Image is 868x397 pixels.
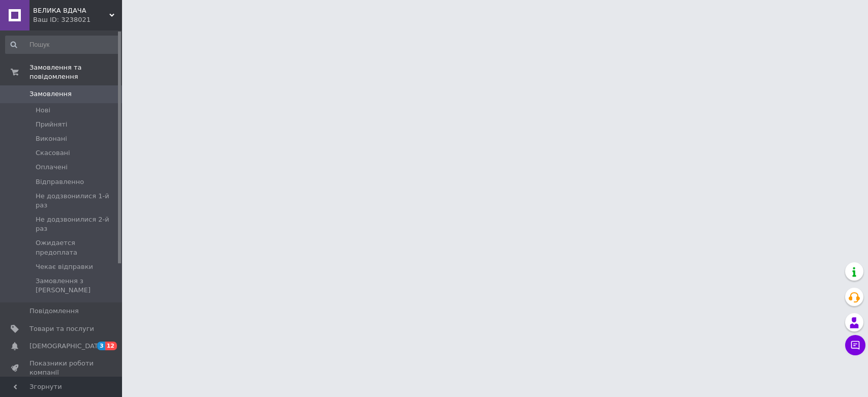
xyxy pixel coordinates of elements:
span: Оплачені [36,163,68,172]
span: Замовлення [29,89,72,99]
div: Ваш ID: 3238021 [33,15,122,24]
span: Чекає відправки [36,262,93,271]
span: 3 [97,342,105,350]
span: 12 [105,342,117,350]
button: Чат з покупцем [845,335,865,355]
span: Відправленно [36,177,84,187]
span: Ожидается предоплата [36,238,118,257]
span: Замовлення та повідомлення [29,63,122,81]
span: [DEMOGRAPHIC_DATA] [29,342,105,351]
span: Замовлення з [PERSON_NAME] [36,277,118,295]
span: Повідомлення [29,307,79,316]
span: Скасовані [36,148,70,158]
span: Не додзвонилися 2-й раз [36,215,118,233]
input: Пошук [5,36,119,54]
span: Показники роботи компанії [29,359,94,377]
span: Нові [36,106,50,115]
span: Не додзвонилися 1-й раз [36,192,118,210]
span: Виконані [36,134,67,143]
span: Прийняті [36,120,67,129]
span: ВЕЛИКА ВДАЧА [33,6,109,15]
span: Товари та послуги [29,324,94,333]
